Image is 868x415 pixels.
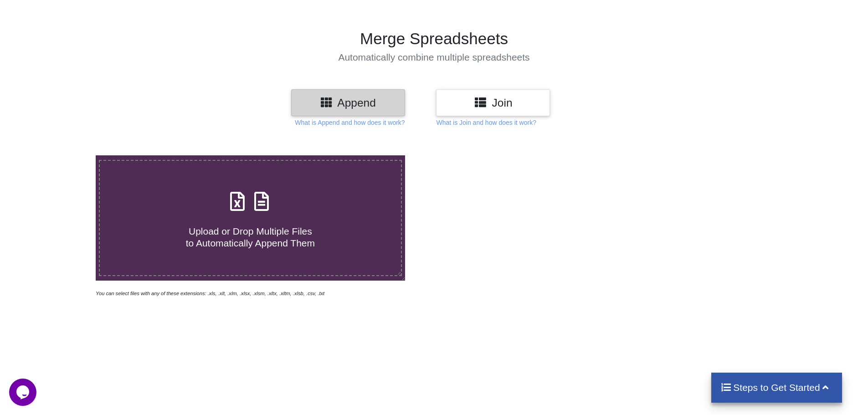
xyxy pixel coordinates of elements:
[295,118,405,127] p: What is Append and how does it work?
[186,226,315,248] span: Upload or Drop Multiple Files to Automatically Append Them
[298,96,398,109] h3: Append
[436,118,536,127] p: What is Join and how does it work?
[96,291,324,296] i: You can select files with any of these extensions: .xls, .xlt, .xlm, .xlsx, .xlsm, .xltx, .xltm, ...
[9,379,38,406] iframe: chat widget
[720,382,833,393] h4: Steps to Get Started
[443,96,543,109] h3: Join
